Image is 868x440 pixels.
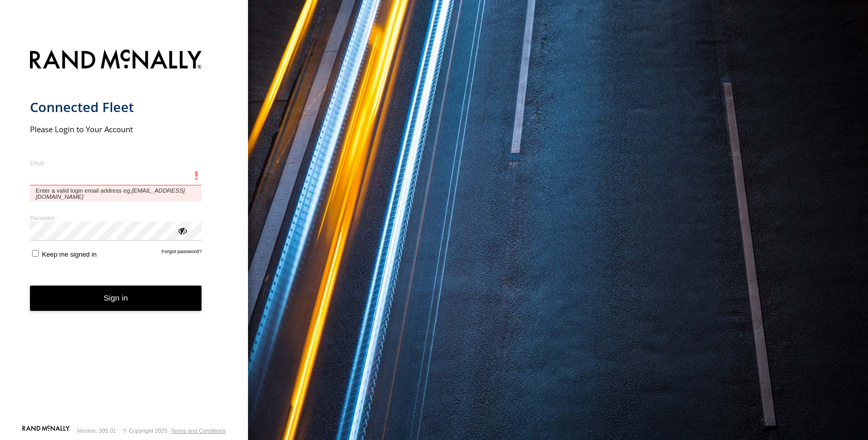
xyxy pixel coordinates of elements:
[30,48,202,74] img: Rand McNally
[36,187,185,200] em: [EMAIL_ADDRESS][DOMAIN_NAME]
[30,214,202,222] label: Password
[42,250,97,258] span: Keep me signed in
[30,185,202,201] span: Enter a valid login email address eg.
[123,428,226,434] div: © Copyright 2025 -
[30,43,219,425] form: main
[30,159,202,167] label: Email
[30,124,202,134] h2: Please Login to Your Account
[22,426,70,436] a: Visit our Website
[32,250,39,257] input: Keep me signed in
[30,286,202,311] button: Sign in
[162,248,202,258] a: Forgot password?
[30,99,202,116] h1: Connected Fleet
[177,225,187,235] div: ViewPassword
[171,428,226,434] a: Terms and Conditions
[77,428,116,434] div: Version: 305.01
